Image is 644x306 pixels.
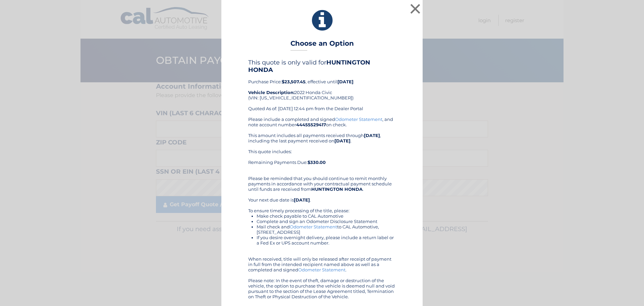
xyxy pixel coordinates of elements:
[334,138,351,143] b: [DATE]
[248,149,396,170] div: This quote includes: Remaining Payments Due:
[248,59,370,74] b: HUNTINGTON HONDA
[337,79,354,84] b: [DATE]
[257,219,396,224] li: Complete and sign an Odometer Disclosure Statement
[257,213,396,219] li: Make check payable to CAL Automotive
[248,117,396,299] div: Please include a completed and signed , and note account number on check. This amount includes al...
[257,235,396,246] li: If you desire overnight delivery, please include a return label or a Fed Ex or UPS account number.
[308,160,326,165] b: $330.00
[282,79,306,84] b: $23,507.45
[290,224,337,229] a: Odometer Statement
[409,2,422,15] button: ×
[311,186,363,192] b: HUNTINGTON HONDA
[290,39,354,51] h3: Choose an Option
[248,59,396,74] h4: This quote is only valid for
[298,267,345,272] a: Odometer Statement
[294,197,310,203] b: [DATE]
[335,117,382,122] a: Odometer Statement
[248,90,294,95] strong: Vehicle Description:
[296,122,326,127] b: 44455529417
[364,133,380,138] b: [DATE]
[248,59,396,117] div: Purchase Price: , effective until 2022 Honda Civic (VIN: [US_VEHICLE_IDENTIFICATION_NUMBER]) Quot...
[257,224,396,235] li: Mail check and to CAL Automotive, [STREET_ADDRESS]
